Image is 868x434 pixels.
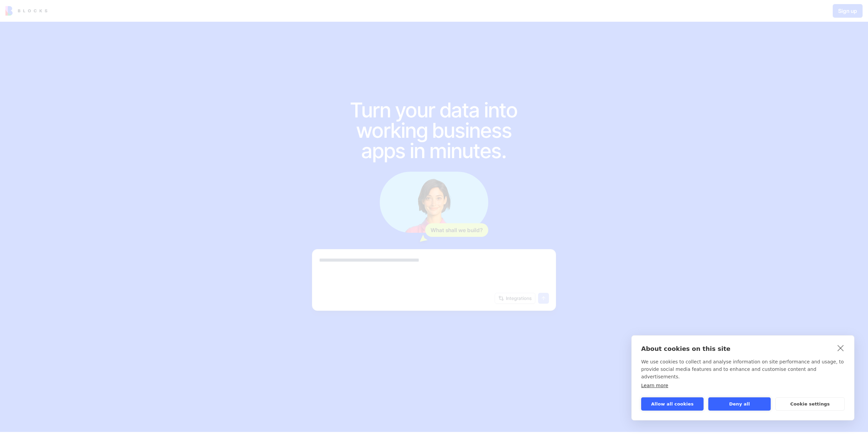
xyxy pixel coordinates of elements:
button: Allow all cookies [641,397,704,411]
button: Deny all [708,397,771,411]
button: Cookie settings [775,397,845,411]
a: close [835,342,846,353]
p: We use cookies to collect and analyse information on site performance and usage, to provide socia... [641,358,845,380]
strong: About cookies on this site [641,345,730,352]
a: Learn more [641,383,668,388]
